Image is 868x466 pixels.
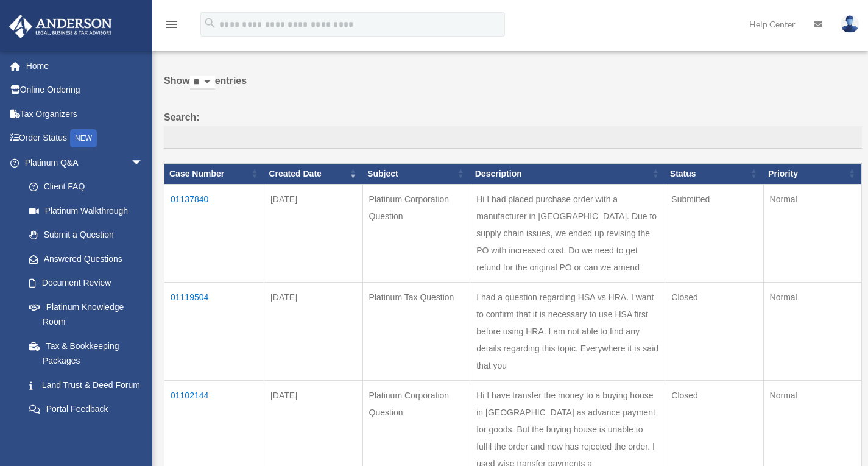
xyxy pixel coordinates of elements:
label: Search: [164,109,862,149]
input: Search: [164,126,862,149]
th: Case Number: activate to sort column ascending [164,164,264,185]
th: Subject: activate to sort column ascending [362,164,470,185]
td: Submitted [665,184,763,282]
th: Description: activate to sort column ascending [470,164,665,185]
i: search [203,16,217,30]
a: Platinum Knowledge Room [17,295,155,334]
td: [DATE] [264,184,362,282]
a: Online Ordering [9,78,161,102]
th: Status: activate to sort column ascending [665,164,763,185]
td: [DATE] [264,282,362,380]
td: 01119504 [164,282,264,380]
span: arrow_drop_down [131,421,155,446]
a: Submit a Question [17,223,155,247]
td: I had a question regarding HSA vs HRA. I want to confirm that it is necessary to use HSA first be... [470,282,665,380]
a: Order StatusNEW [9,126,161,151]
img: Anderson Advisors Platinum Portal [5,15,116,38]
a: Answered Questions [17,247,149,271]
label: Show entries [164,72,862,102]
td: Normal [763,184,861,282]
img: User Pic [841,15,859,33]
a: Platinum Q&Aarrow_drop_down [9,150,155,175]
td: Normal [763,282,861,380]
td: 01137840 [164,184,264,282]
td: Hi I had placed purchase order with a manufacturer in [GEOGRAPHIC_DATA]. Due to supply chain issu... [470,184,665,282]
td: Platinum Tax Question [362,282,470,380]
a: Platinum Walkthrough [17,199,155,223]
select: Showentries [190,76,215,90]
a: Land Trust & Deed Forum [17,373,155,397]
a: Portal Feedback [17,397,155,422]
span: arrow_drop_down [131,150,155,175]
a: Client FAQ [17,175,155,199]
a: Tax Organizers [9,102,161,126]
a: Document Review [17,271,155,295]
i: menu [164,17,179,32]
div: NEW [70,129,97,147]
a: menu [164,21,179,32]
a: Tax & Bookkeeping Packages [17,334,155,373]
th: Created Date: activate to sort column ascending [264,164,362,185]
a: Digital Productsarrow_drop_down [9,421,161,445]
a: Home [9,54,161,78]
td: Closed [665,282,763,380]
td: Platinum Corporation Question [362,184,470,282]
th: Priority: activate to sort column ascending [763,164,861,185]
